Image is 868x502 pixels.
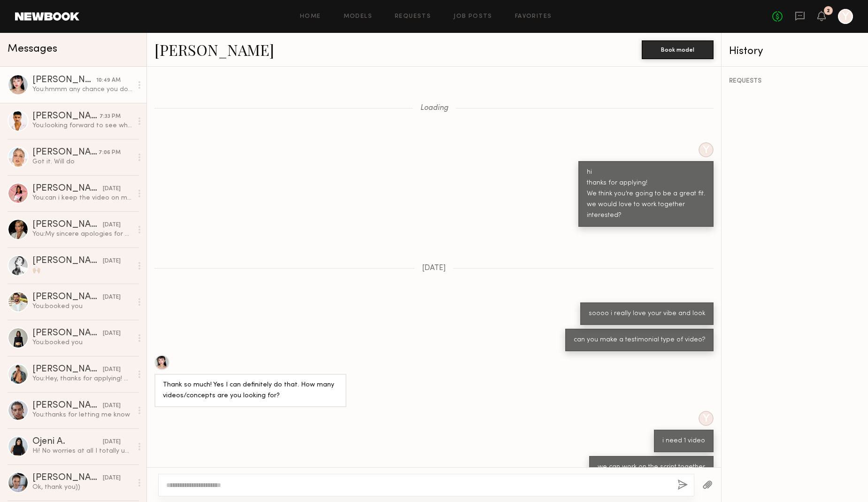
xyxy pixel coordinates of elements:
div: You: booked you [32,338,132,347]
span: Loading [420,104,448,112]
button: Book model [642,40,714,59]
span: [DATE] [422,264,446,272]
a: Job Posts [453,14,492,20]
div: 2 [827,8,830,14]
div: [PERSON_NAME] [32,329,103,338]
div: [DATE] [103,293,121,302]
div: 7:06 PM [99,148,121,157]
div: [PERSON_NAME] [32,401,103,410]
div: 10:49 AM [96,76,121,85]
div: [DATE] [103,329,121,338]
div: [DATE] [103,474,121,483]
a: Home [300,14,321,20]
div: Ok, thank you)) [32,483,132,492]
div: [PERSON_NAME] [32,184,103,193]
a: Models [344,14,372,20]
div: You: looking forward to see what you creates [32,121,132,130]
div: [PERSON_NAME] [32,365,103,374]
div: Ojeni A. [32,437,103,447]
div: Hi! No worries at all I totally understand :) yes I’m still open to working together! [32,447,132,456]
div: [PERSON_NAME] [32,148,99,157]
div: [DATE] [103,365,121,374]
div: [DATE] [103,221,121,230]
div: History [729,46,860,57]
a: [PERSON_NAME] [154,39,274,60]
div: Thank so much! Yes I can definitely do that. How many videos/concepts are you looking for? [163,380,338,402]
a: Requests [395,14,431,20]
div: can you make a testimonial type of video? [574,335,705,346]
div: [PERSON_NAME] [32,220,103,230]
div: [DATE] [103,402,121,410]
div: [DATE] [103,438,121,447]
div: 🙌🏼 [32,266,132,275]
div: hi thanks for applying! We think you’re going to be a great fit. we would love to work together i... [587,167,705,221]
div: [PERSON_NAME] [32,293,103,302]
div: [PERSON_NAME] [32,256,103,266]
a: Favorites [515,14,552,20]
div: 7:33 PM [100,112,121,121]
div: i need 1 video [662,436,705,447]
div: [PERSON_NAME] [32,473,103,483]
div: [DATE] [103,185,121,193]
span: Messages [8,44,57,54]
div: we can work on the script together [598,462,705,473]
div: [PERSON_NAME] [32,112,100,121]
div: soooo i really love your vibe and look [589,309,705,319]
div: You: Hey, thanks for applying! We think you’re going to be a great fit. Just want to make sure yo... [32,374,132,383]
div: You: hmmm any chance you do a few selfies as well if i pay 200? [32,85,132,94]
div: You: booked you [32,302,132,311]
div: You: can i keep the video on my iinstagram feed though ? [32,193,132,202]
div: REQUESTS [729,78,860,85]
a: Y [838,9,853,24]
div: You: thanks for letting me know [32,410,132,419]
div: You: My sincere apologies for my outrageously late response! Would you still like to work together? [32,230,132,239]
div: [PERSON_NAME] [32,76,96,85]
div: Got it. Will do [32,157,132,166]
a: Book model [642,45,714,53]
div: [DATE] [103,257,121,266]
